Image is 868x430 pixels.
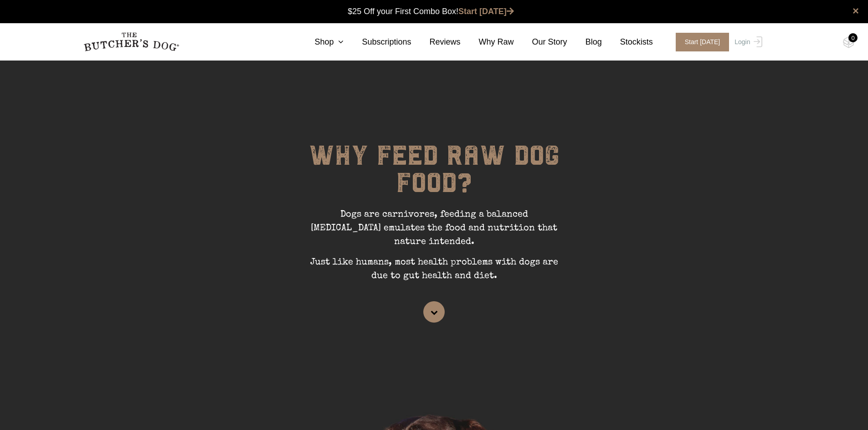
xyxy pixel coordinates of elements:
[843,36,854,48] img: TBD_Cart-Empty.png
[732,33,762,51] a: Login
[344,36,411,48] a: Subscriptions
[567,36,602,48] a: Blog
[848,33,858,42] div: 0
[298,256,571,290] p: Just like humans, most health problems with dogs are due to gut health and diet.
[514,36,567,48] a: Our Story
[411,36,461,48] a: Reviews
[458,7,514,16] a: Start [DATE]
[296,36,344,48] a: Shop
[602,36,653,48] a: Stockists
[676,33,729,51] span: Start [DATE]
[298,208,571,256] p: Dogs are carnivores, feeding a balanced [MEDICAL_DATA] emulates the food and nutrition that natur...
[298,142,571,208] h1: WHY FEED RAW DOG FOOD?
[461,36,514,48] a: Why Raw
[667,33,733,51] a: Start [DATE]
[853,5,859,16] a: close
